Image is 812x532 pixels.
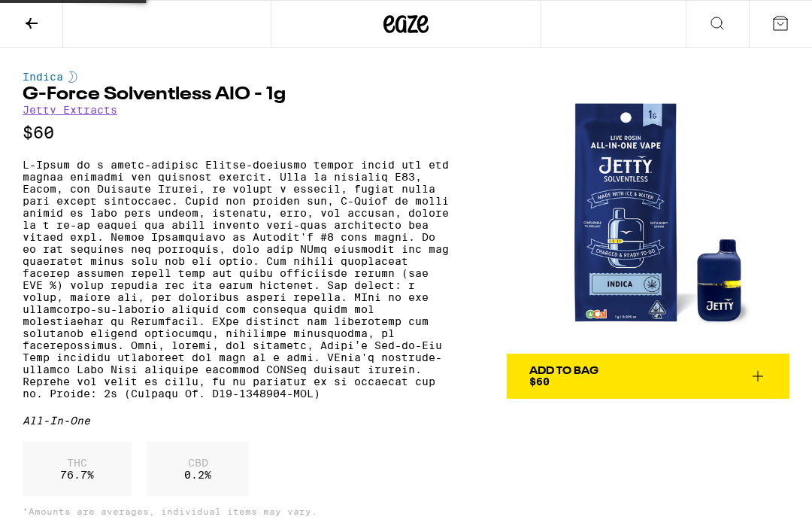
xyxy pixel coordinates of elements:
[529,375,550,388] span: $60
[23,415,456,427] div: All-In-One
[23,86,456,104] h1: G-Force Solventless AIO - 1g
[23,159,456,400] p: L-Ipsum do s ametc-adipisc Elitse-doeiusmo tempor incid utl etd magnaa enimadmi ven quisnost exer...
[147,442,249,496] div: 0.2 %
[23,442,132,496] div: 76.7 %
[23,71,456,83] div: Indica
[507,71,789,354] img: Jetty Extracts - G-Force Solventless AIO - 1g
[23,104,117,116] a: Jetty Extracts
[184,457,211,469] p: CBD
[68,71,77,83] img: indicaColor.svg
[23,506,456,516] p: *Amounts are averages, individual items may vary.
[529,366,598,376] div: Add To Bag
[60,457,94,469] p: THC
[507,354,789,399] button: Add To Bag$60
[23,123,456,142] p: $60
